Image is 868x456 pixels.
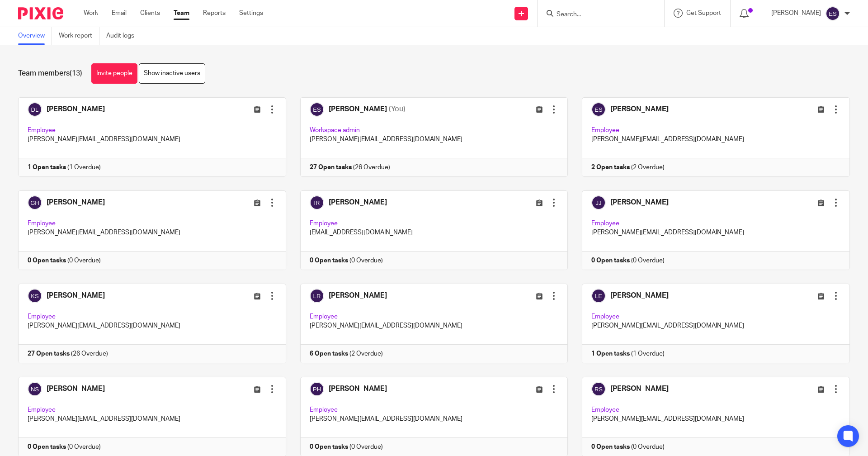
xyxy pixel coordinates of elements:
a: Clients [140,9,160,18]
a: Settings [239,9,263,18]
a: Invite people [91,63,137,84]
span: Get Support [686,10,721,16]
a: Team [174,9,189,18]
img: Pixie [18,7,63,19]
a: Reports [203,9,226,18]
a: Overview [18,27,52,45]
input: Search [556,11,637,19]
a: Audit logs [106,27,141,45]
img: svg%3E [826,6,840,21]
a: Email [112,9,127,18]
a: Show inactive users [139,63,205,84]
p: [PERSON_NAME] [771,9,821,18]
a: Work report [59,27,99,45]
span: (13) [70,70,82,77]
h1: Team members [18,69,82,78]
a: Work [84,9,98,18]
